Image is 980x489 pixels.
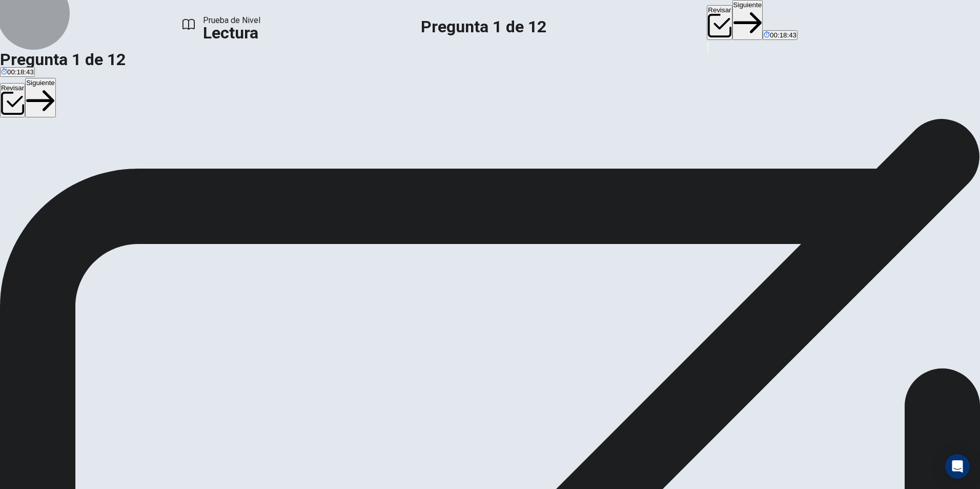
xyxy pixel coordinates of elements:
button: Siguiente [25,78,56,118]
h1: Lectura [203,27,260,39]
h1: Pregunta 1 de 12 [421,21,546,33]
span: 00:18:43 [770,31,797,39]
div: Open Intercom Messenger [945,454,970,479]
span: 00:18:43 [7,68,34,76]
button: 00:18:43 [763,30,798,40]
span: Prueba de Nivel [203,14,260,27]
button: Revisar [707,5,732,39]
